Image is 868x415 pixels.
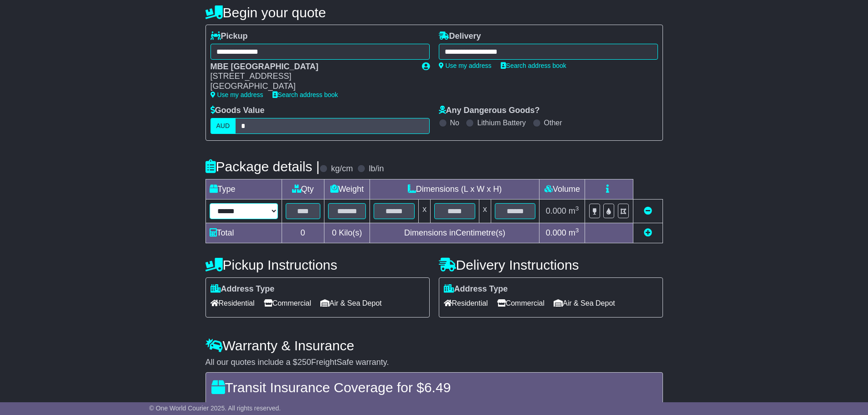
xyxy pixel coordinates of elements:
[439,257,663,272] h4: Delivery Instructions
[320,296,382,310] span: Air & Sea Depot
[644,206,652,215] a: Remove this item
[370,179,539,199] td: Dimensions (L x W x H)
[211,380,657,395] h4: Transit Insurance Coverage for $
[479,199,491,223] td: x
[332,228,336,237] span: 0
[205,5,663,20] h4: Begin your quote
[575,227,579,234] sup: 3
[424,380,451,395] span: 6.49
[324,223,370,243] td: Kilo(s)
[211,62,413,72] div: MBE [GEOGRAPHIC_DATA]
[644,228,652,237] a: Add new item
[419,199,431,223] td: x
[331,164,353,174] label: kg/cm
[444,284,508,294] label: Address Type
[264,296,311,310] span: Commercial
[569,206,579,215] span: m
[211,106,265,116] label: Goods Value
[272,91,338,98] a: Search address book
[149,405,281,412] span: © One World Courier 2025. All rights reserved.
[497,296,544,310] span: Commercial
[450,118,459,127] label: No
[211,82,413,92] div: [GEOGRAPHIC_DATA]
[282,179,324,199] td: Qty
[546,206,566,215] span: 0.000
[575,205,579,212] sup: 3
[298,358,311,367] span: 250
[211,118,236,134] label: AUD
[569,228,579,237] span: m
[205,179,282,199] td: Type
[211,91,263,98] a: Use my address
[439,31,481,41] label: Delivery
[369,164,384,174] label: lb/in
[554,296,615,310] span: Air & Sea Depot
[477,118,526,127] label: Lithium Battery
[539,179,585,199] td: Volume
[205,338,663,353] h4: Warranty & Insurance
[211,72,413,82] div: [STREET_ADDRESS]
[324,179,370,199] td: Weight
[370,223,539,243] td: Dimensions in Centimetre(s)
[501,62,566,69] a: Search address book
[205,358,663,368] div: All our quotes include a $ FreightSafe warranty.
[439,106,540,116] label: Any Dangerous Goods?
[439,62,492,69] a: Use my address
[211,296,255,310] span: Residential
[205,159,320,174] h4: Package details |
[211,284,275,294] label: Address Type
[444,296,488,310] span: Residential
[282,223,324,243] td: 0
[205,257,430,272] h4: Pickup Instructions
[205,223,282,243] td: Total
[544,118,562,127] label: Other
[211,31,248,41] label: Pickup
[546,228,566,237] span: 0.000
